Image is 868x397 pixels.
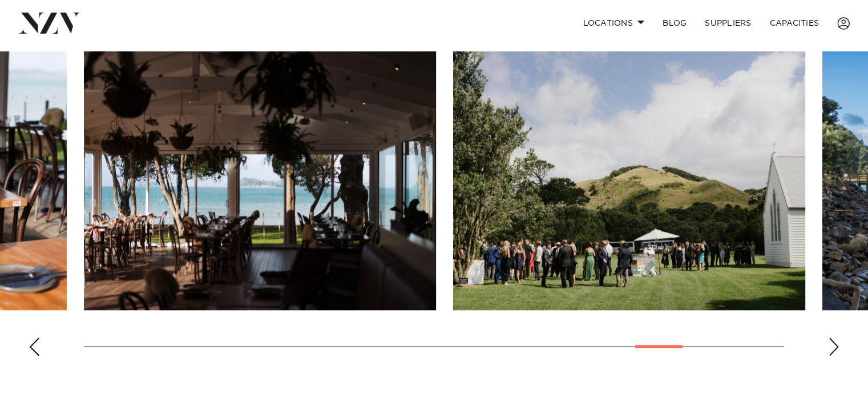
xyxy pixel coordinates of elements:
[18,13,80,33] img: nzv-logo.png
[574,11,653,35] a: Locations
[653,11,696,35] a: BLOG
[761,11,829,35] a: Capacities
[696,11,760,35] a: SUPPLIERS
[84,51,436,310] swiper-slide: 23 / 28
[453,51,805,310] swiper-slide: 24 / 28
